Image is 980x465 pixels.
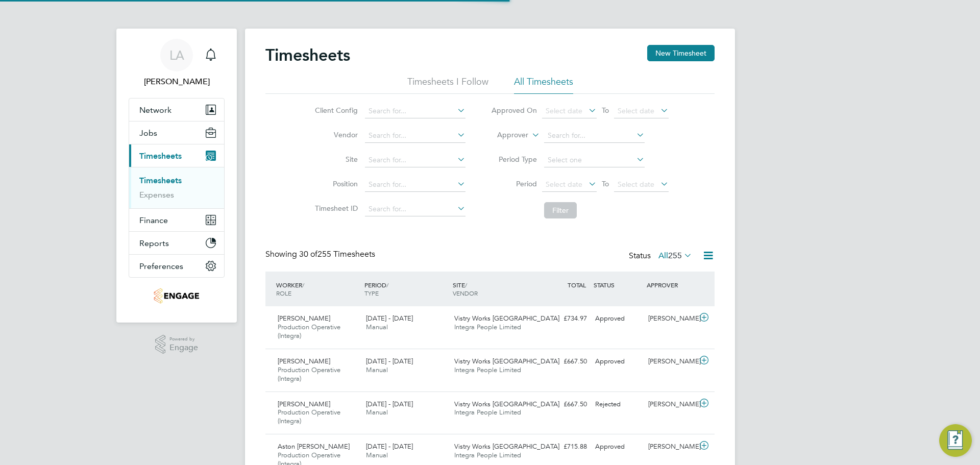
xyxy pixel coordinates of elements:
div: PERIOD [362,276,450,302]
a: Expenses [139,190,174,200]
button: Finance [129,209,224,231]
div: APPROVER [644,276,697,294]
label: Site [312,155,358,164]
li: Timesheets I Follow [407,76,488,94]
div: [PERSON_NAME] [644,438,697,455]
button: Filter [544,202,577,218]
button: Network [129,99,224,121]
span: Integra People Limited [454,408,521,417]
input: Search for... [365,178,465,192]
div: £715.88 [538,438,591,455]
button: Preferences [129,255,224,277]
label: Period Type [491,155,537,164]
span: Select date [618,106,654,115]
span: Production Operative (Integra) [278,365,340,383]
span: [DATE] - [DATE] [366,314,413,323]
button: Jobs [129,121,224,144]
input: Search for... [365,129,465,143]
label: Approved On [491,106,537,115]
div: SITE [450,276,538,302]
span: Preferences [139,261,183,271]
span: Reports [139,238,169,248]
span: Vistry Works [GEOGRAPHIC_DATA] [454,314,559,323]
span: To [599,104,612,117]
div: [PERSON_NAME] [644,396,697,413]
span: TYPE [364,289,379,297]
span: Integra People Limited [454,451,521,459]
div: [PERSON_NAME] [644,310,697,327]
label: Position [312,179,358,188]
span: Aston [PERSON_NAME] [278,442,350,451]
div: Approved [591,438,644,455]
a: Go to home page [129,288,225,304]
div: Approved [591,353,644,370]
span: Manual [366,323,388,331]
div: Showing [265,249,377,260]
div: £667.50 [538,396,591,413]
input: Search for... [365,202,465,216]
div: £734.97 [538,310,591,327]
span: Finance [139,215,168,225]
span: [DATE] - [DATE] [366,400,413,408]
input: Select one [544,153,645,167]
span: / [386,281,388,289]
label: Timesheet ID [312,204,358,213]
button: Reports [129,232,224,254]
button: Timesheets [129,144,224,167]
span: VENDOR [453,289,478,297]
a: LA[PERSON_NAME] [129,39,225,88]
button: Engage Resource Center [939,424,972,457]
span: 30 of [299,249,317,259]
h2: Timesheets [265,45,350,65]
span: Manual [366,365,388,374]
div: Timesheets [129,167,224,208]
span: TOTAL [568,281,586,289]
input: Search for... [544,129,645,143]
button: New Timesheet [647,45,715,61]
li: All Timesheets [514,76,573,94]
label: Vendor [312,130,358,139]
div: [PERSON_NAME] [644,353,697,370]
span: To [599,177,612,190]
div: Approved [591,310,644,327]
span: Manual [366,451,388,459]
span: 255 [668,251,682,261]
span: Select date [546,180,582,189]
span: Engage [169,344,198,352]
span: / [465,281,467,289]
span: [PERSON_NAME] [278,400,330,408]
span: Integra People Limited [454,323,521,331]
div: WORKER [274,276,362,302]
span: Vistry Works [GEOGRAPHIC_DATA] [454,442,559,451]
label: Approver [482,130,528,140]
input: Search for... [365,104,465,118]
label: All [658,251,692,261]
span: Lucy Anderton [129,76,225,88]
span: Powered by [169,335,198,344]
span: Jobs [139,128,157,138]
span: Production Operative (Integra) [278,408,340,425]
label: Period [491,179,537,188]
span: LA [169,48,184,62]
a: Timesheets [139,176,182,185]
span: Network [139,105,171,115]
nav: Main navigation [116,29,237,323]
span: Integra People Limited [454,365,521,374]
div: STATUS [591,276,644,294]
div: Rejected [591,396,644,413]
span: [PERSON_NAME] [278,357,330,365]
span: Select date [618,180,654,189]
span: Production Operative (Integra) [278,323,340,340]
div: £667.50 [538,353,591,370]
span: [DATE] - [DATE] [366,357,413,365]
a: Powered byEngage [155,335,199,354]
span: Timesheets [139,151,182,161]
span: [DATE] - [DATE] [366,442,413,451]
span: ROLE [276,289,291,297]
span: Vistry Works [GEOGRAPHIC_DATA] [454,400,559,408]
img: integrapeople-logo-retina.png [154,288,199,304]
span: 255 Timesheets [299,249,375,259]
div: Status [629,249,694,263]
span: / [302,281,304,289]
span: [PERSON_NAME] [278,314,330,323]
